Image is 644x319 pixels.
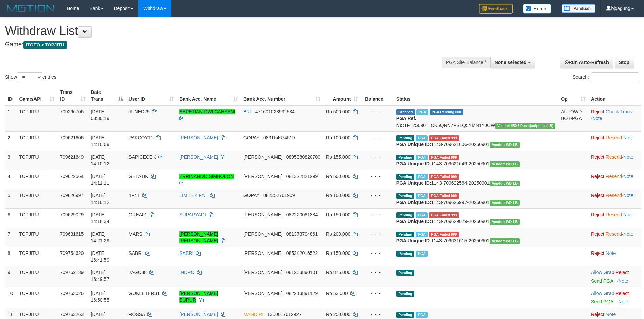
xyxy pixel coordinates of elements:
span: Rp 500.000 [326,174,350,179]
th: Amount: activate to sort column ascending [323,86,361,105]
img: panduan.png [562,4,595,13]
td: 10 [5,287,16,308]
a: Resend [606,212,622,217]
th: Status [393,86,558,105]
a: Resend [606,193,622,198]
span: Pending [396,155,414,160]
span: MANDIRI [243,312,263,317]
th: Bank Acc. Name: activate to sort column ascending [176,86,241,105]
span: Rp 200.000 [326,231,350,237]
a: Reject [591,312,604,317]
span: Grabbed [396,109,415,115]
td: · [588,247,641,266]
span: JUNED25 [128,109,149,114]
a: Note [623,212,634,217]
a: Reject [591,193,604,198]
td: TOPJITU [16,247,57,266]
a: Reject [591,109,604,114]
div: - - - [363,134,390,141]
span: Pending [396,193,414,199]
div: - - - [363,211,390,218]
a: Reject [591,212,604,217]
a: Run Auto-Refresh [560,57,613,68]
div: PGA Site Balance / [442,57,490,68]
b: PGA Unique ID: [396,219,431,224]
span: [DATE] 14:10:12 [91,154,110,166]
span: MARS [128,231,142,237]
a: LIM TEK FAT [179,193,207,198]
span: 709763263 [60,312,84,317]
span: · [591,291,615,296]
th: Balance [361,86,393,105]
th: Action [588,86,641,105]
th: User ID: activate to sort column ascending [126,86,176,105]
span: Vendor URL: https://dashboard.q2checkout.com/secure [490,181,520,186]
span: Marked by bjqdanil [416,232,428,237]
a: Note [606,312,616,317]
a: Resend [606,174,622,179]
span: Pending [396,312,414,318]
span: Copy 082352701909 to clipboard [263,193,295,198]
span: Marked by bjqdanil [416,155,428,160]
a: Note [623,154,634,160]
span: 4F4T [128,193,139,198]
a: [PERSON_NAME] [179,312,218,317]
span: PGA Error [429,232,459,237]
span: GOPAY [243,135,259,140]
span: Marked by bjqdanil [416,212,428,218]
span: 709266706 [60,109,84,114]
span: PGA Error [429,212,459,218]
span: Marked by bjqwili [416,109,428,115]
a: [PERSON_NAME] SURUR [179,291,218,303]
a: Note [592,116,602,121]
span: [DATE] 14:21:29 [91,231,110,243]
a: Stop [615,57,634,68]
span: 709763026 [60,291,84,296]
h4: Game: [5,41,423,48]
a: [PERSON_NAME] [179,154,218,160]
a: Resend [606,231,622,237]
a: Allow Grab [591,270,614,275]
th: Trans ID: activate to sort column ascending [57,86,88,105]
td: TOPJITU [16,287,57,308]
b: PGA Unique ID: [396,161,431,166]
span: [DATE] 14:16:12 [91,193,110,205]
div: - - - [363,250,390,257]
span: SABRI [128,250,143,256]
a: [PERSON_NAME] [PERSON_NAME] [179,231,218,243]
span: Marked by bjqdanil [416,174,428,180]
span: Rp 100.000 [326,193,350,198]
td: TF_250901_CK5QRN7PS1Q5YMN1YJCW [393,105,558,132]
span: Copy 085342016522 to clipboard [286,250,318,256]
span: Rp 150.000 [326,250,350,256]
td: TOPJITU [16,189,57,208]
span: [PERSON_NAME] [243,291,282,296]
th: Game/API: activate to sort column ascending [16,86,57,105]
td: 5 [5,189,16,208]
a: Allow Grab [591,291,614,296]
span: PAKCOY11 [128,135,153,140]
span: 709626997 [60,193,84,198]
span: Copy 081253890101 to clipboard [286,270,318,275]
a: Reject [615,291,629,296]
span: 709621649 [60,154,84,160]
td: · [588,287,641,308]
span: GOKLETER31 [128,291,160,296]
select: Showentries [17,72,42,82]
div: - - - [363,154,390,160]
img: MOTION_logo.png [5,3,56,14]
span: PGA Error [429,155,459,160]
a: INDRO [179,270,194,275]
span: SAPICECEK [128,154,156,160]
span: None selected [495,60,527,65]
a: Check Trans [606,109,633,114]
b: PGA Unique ID: [396,142,431,147]
td: 1143-709621606-20250901 [393,131,558,151]
span: Marked by bjqdanil [416,251,428,257]
span: BRI [243,109,251,114]
b: PGA Unique ID: [396,200,431,205]
input: Search: [591,72,639,82]
span: [PERSON_NAME] [243,270,282,275]
td: TOPJITU [16,208,57,228]
span: Rp 155.000 [326,154,350,160]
